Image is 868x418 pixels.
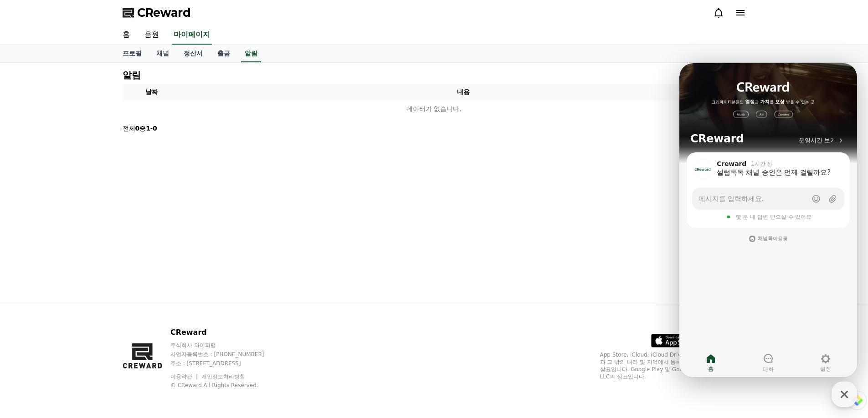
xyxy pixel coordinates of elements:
[146,125,150,132] strong: 1
[135,125,140,132] strong: 0
[126,104,742,114] p: 데이터가 없습니다.
[170,360,282,367] p: 주소 : [STREET_ADDRESS]
[679,63,857,377] iframe: Channel chat
[170,373,199,380] a: 이용약관
[170,382,282,389] p: © CReward All Rights Reserved.
[176,45,210,62] a: 정산서
[210,45,237,62] a: 출금
[115,25,137,45] a: 홈
[123,124,157,133] p: 전체 중 -
[149,45,176,62] a: 채널
[172,25,212,45] a: 마이페이지
[170,327,282,338] p: CReward
[181,84,746,101] th: 내용
[241,45,261,62] a: 알림
[123,5,191,20] a: CReward
[123,84,181,101] th: 날짜
[170,342,282,349] p: 주식회사 와이피랩
[137,25,166,45] a: 음원
[115,45,149,62] a: 프로필
[170,351,282,358] p: 사업자등록번호 : [PHONE_NUMBER]
[123,70,141,80] h4: 알림
[201,373,245,380] a: 개인정보처리방침
[600,351,746,380] p: App Store, iCloud, iCloud Drive 및 iTunes Store는 미국과 그 밖의 나라 및 지역에서 등록된 Apple Inc.의 서비스 상표입니다. Goo...
[153,125,157,132] strong: 0
[137,5,191,20] span: CReward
